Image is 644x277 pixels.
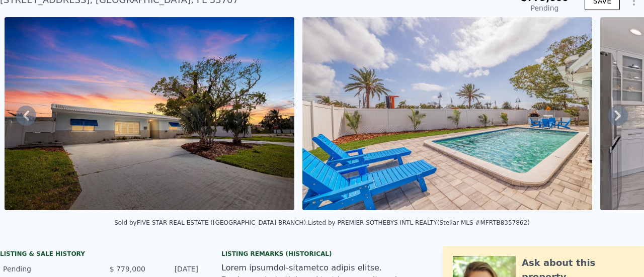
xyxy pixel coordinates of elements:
div: Listed by PREMIER SOTHEBYS INTL REALTY (Stellar MLS #MFRTB8357862) [308,219,530,226]
div: [DATE] [153,264,198,274]
div: Sold by FIVE STAR REAL ESTATE ([GEOGRAPHIC_DATA] BRANCH) . [114,219,308,226]
div: Pending [3,264,93,274]
span: $ 779,000 [110,265,145,273]
div: Listing Remarks (Historical) [221,250,423,258]
img: Sale: 148207232 Parcel: 54102573 [302,17,592,210]
img: Sale: 148207232 Parcel: 54102573 [5,17,294,210]
div: Pending [521,3,569,13]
